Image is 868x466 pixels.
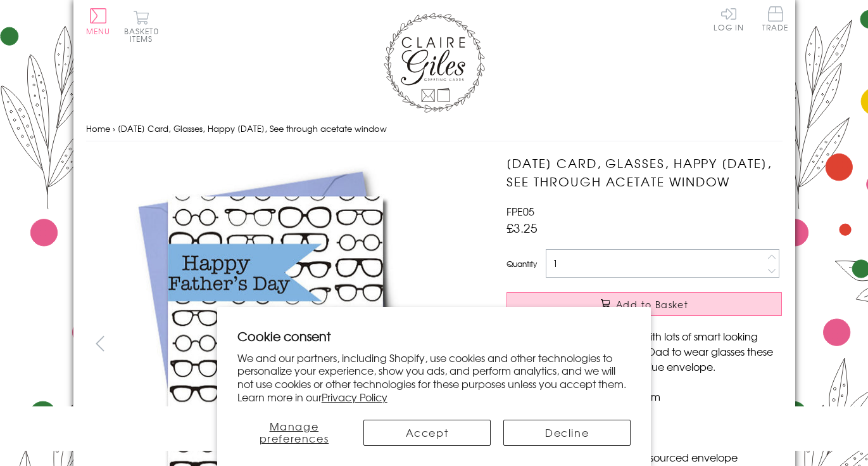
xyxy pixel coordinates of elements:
span: Trade [762,6,789,31]
img: Claire Giles Greetings Cards [384,13,485,113]
span: Menu [86,25,111,37]
p: We and our partners, including Shopify, use cookies and other technologies to personalize your ex... [237,351,631,404]
span: Manage preferences [260,418,329,446]
h2: Cookie consent [237,327,631,345]
span: 0 items [130,25,159,44]
button: prev [86,329,115,358]
nav: breadcrumbs [86,116,783,142]
a: Home [86,122,110,134]
label: Quantity [506,258,537,269]
button: Decline [503,420,631,446]
h1: [DATE] Card, Glasses, Happy [DATE], See through acetate window [506,154,782,191]
button: Add to Basket [506,292,782,316]
a: Log In [714,6,744,31]
button: Accept [363,420,491,446]
span: £3.25 [506,219,538,236]
span: FPE05 [506,204,534,219]
a: Privacy Policy [322,389,387,405]
span: › [113,122,115,134]
span: [DATE] Card, Glasses, Happy [DATE], See through acetate window [118,122,387,134]
button: Manage preferences [237,420,351,446]
span: Add to Basket [616,298,688,311]
button: Basket0 items [124,10,159,42]
button: Menu [86,8,111,35]
a: Trade [762,6,789,34]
